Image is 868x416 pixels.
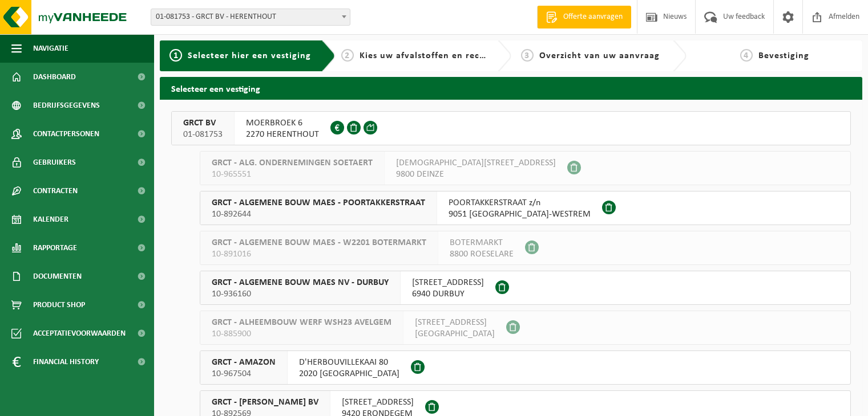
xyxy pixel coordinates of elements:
[33,91,100,120] span: Bedrijfsgegevens
[449,209,591,220] span: 9051 [GEOGRAPHIC_DATA]-WESTREM
[360,51,516,60] span: Kies uw afvalstoffen en recipiënten
[212,248,426,260] span: 10-891016
[212,277,389,288] span: GRCT - ALGEMENE BOUW MAES NV - DURBUY
[758,51,809,60] span: Bevestiging
[299,368,399,380] span: 2020 [GEOGRAPHIC_DATA]
[33,34,68,63] span: Navigatie
[212,328,391,340] span: 10-885900
[33,234,77,262] span: Rapportage
[151,9,350,26] span: 01-081753 - GRCT BV - HERENTHOUT
[246,117,319,129] span: MOERBROEK 6
[396,157,556,169] span: [DEMOGRAPHIC_DATA][STREET_ADDRESS]
[415,317,495,328] span: [STREET_ADDRESS]
[212,368,276,380] span: 10-967504
[183,117,223,129] span: GRCT BV
[212,157,373,169] span: GRCT - ALG. ONDERNEMINGEN SOETAERT
[33,348,99,376] span: Financial History
[412,288,484,300] span: 6940 DURBUY
[200,271,851,305] button: GRCT - ALGEMENE BOUW MAES NV - DURBUY 10-936160 [STREET_ADDRESS]6940 DURBUY
[33,177,78,205] span: Contracten
[449,197,591,209] span: POORTAKKERSTRAAT z/n
[171,111,851,145] button: GRCT BV 01-081753 MOERBROEK 62270 HERENTHOUT
[212,397,318,408] span: GRCT - [PERSON_NAME] BV
[33,120,99,148] span: Contactpersonen
[521,49,534,62] span: 3
[539,51,660,60] span: Overzicht van uw aanvraag
[200,350,851,385] button: GRCT - AMAZON 10-967504 D'HERBOUVILLEKAAI 802020 [GEOGRAPHIC_DATA]
[396,169,556,180] span: 9800 DEINZE
[341,49,354,62] span: 2
[299,357,399,368] span: D'HERBOUVILLEKAAI 80
[33,319,126,348] span: Acceptatievoorwaarden
[169,49,182,62] span: 1
[246,129,319,140] span: 2270 HERENTHOUT
[33,291,85,319] span: Product Shop
[212,317,391,328] span: GRCT - ALHEEMBOUW WERF WSH23 AVELGEM
[740,49,753,62] span: 4
[415,328,495,340] span: [GEOGRAPHIC_DATA]
[6,391,191,416] iframe: chat widget
[212,169,373,180] span: 10-965551
[450,248,514,260] span: 8800 ROESELARE
[212,197,425,209] span: GRCT - ALGEMENE BOUW MAES - POORTAKKERSTRAAT
[33,148,76,177] span: Gebruikers
[537,6,631,28] a: Offerte aanvragen
[342,397,414,408] span: [STREET_ADDRESS]
[412,277,484,288] span: [STREET_ADDRESS]
[212,288,389,300] span: 10-936160
[183,129,223,140] span: 01-081753
[33,205,68,234] span: Kalender
[212,209,425,220] span: 10-892644
[151,9,350,25] span: 01-081753 - GRCT BV - HERENTHOUT
[33,63,76,91] span: Dashboard
[450,237,514,248] span: BOTERMARKT
[188,51,311,60] span: Selecteer hier een vestiging
[200,191,851,225] button: GRCT - ALGEMENE BOUW MAES - POORTAKKERSTRAAT 10-892644 POORTAKKERSTRAAT z/n9051 [GEOGRAPHIC_DATA]...
[560,11,625,23] span: Offerte aanvragen
[212,237,426,248] span: GRCT - ALGEMENE BOUW MAES - W2201 BOTERMARKT
[160,77,862,99] h2: Selecteer een vestiging
[212,357,276,368] span: GRCT - AMAZON
[33,262,82,291] span: Documenten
